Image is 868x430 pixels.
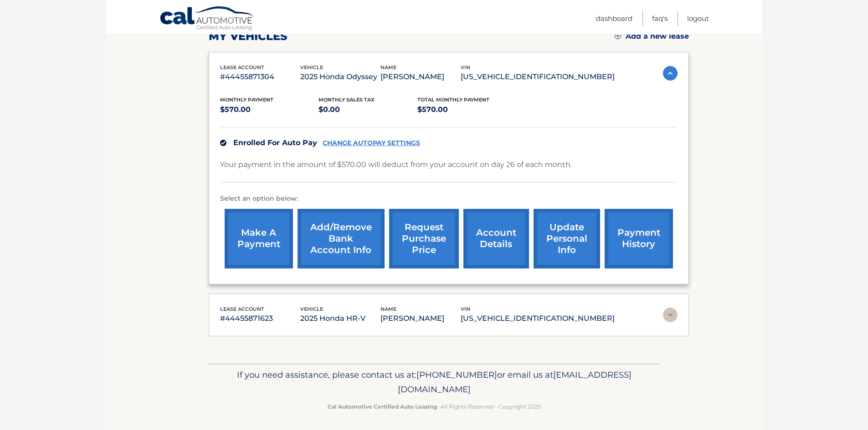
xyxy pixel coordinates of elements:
[596,11,632,26] a: Dashboard
[220,96,273,103] span: Monthly Payment
[300,306,323,312] span: vehicle
[215,402,654,411] p: - All Rights Reserved - Copyright 2025
[220,71,300,83] p: #44455871304
[233,138,317,147] span: Enrolled For Auto Pay
[220,140,226,146] img: check.svg
[687,11,709,26] a: Logout
[663,308,678,322] img: accordion-rest.svg
[300,71,380,83] p: 2025 Honda Odyssey
[225,209,293,268] a: make a payment
[318,96,375,103] span: Monthly sales Tax
[380,64,396,71] span: name
[209,30,288,43] h2: my vehicles
[220,103,319,116] p: $570.00
[417,103,516,116] p: $570.00
[389,209,459,268] a: request purchase price
[663,66,678,81] img: accordion-active.svg
[300,64,323,71] span: vehicle
[220,193,678,204] p: Select an option below:
[615,33,621,39] img: add.svg
[159,6,255,32] a: Cal Automotive
[380,71,461,83] p: [PERSON_NAME]
[328,403,437,410] strong: Cal Automotive Certified Auto Leasing
[380,312,461,325] p: [PERSON_NAME]
[461,312,615,325] p: [US_VEHICLE_IDENTIFICATION_NUMBER]
[380,306,396,312] span: name
[461,64,470,71] span: vin
[220,158,572,171] p: Your payment in the amount of $570.00 will deduct from your account on day 26 of each month.
[220,306,264,312] span: lease account
[461,71,615,83] p: [US_VEHICLE_IDENTIFICATION_NUMBER]
[461,306,470,312] span: vin
[652,11,668,26] a: FAQ's
[220,312,300,325] p: #44455871623
[463,209,529,268] a: account details
[220,64,264,71] span: lease account
[416,369,497,380] span: [PHONE_NUMBER]
[300,312,380,325] p: 2025 Honda HR-V
[298,209,385,268] a: Add/Remove bank account info
[323,139,420,147] a: CHANGE AUTOPAY SETTINGS
[417,96,489,103] span: Total Monthly Payment
[215,368,654,397] p: If you need assistance, please contact us at: or email us at
[398,369,632,395] span: [EMAIL_ADDRESS][DOMAIN_NAME]
[605,209,673,268] a: payment history
[534,209,600,268] a: update personal info
[318,103,417,116] p: $0.00
[615,32,689,41] a: Add a new lease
